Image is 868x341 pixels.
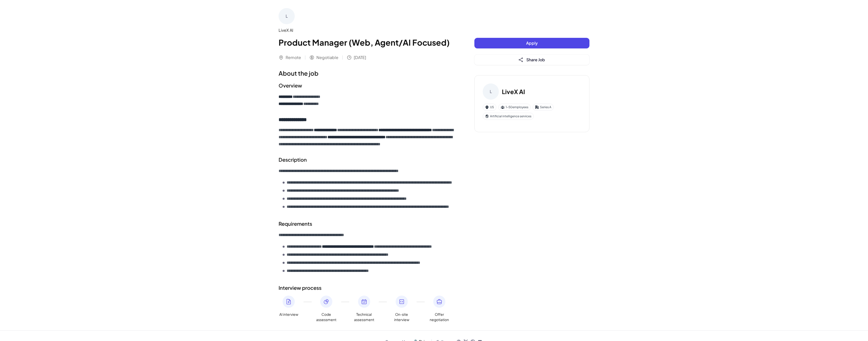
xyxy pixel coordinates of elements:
span: Technical assessment [354,312,374,322]
h3: LiveX AI [502,87,525,96]
div: Artificial intelligence services [483,113,534,120]
h2: Description [279,156,454,163]
span: Code assessment [316,312,336,322]
span: Apply [526,40,538,46]
button: Apply [474,38,589,48]
div: LiveX AI [279,27,454,33]
h1: Product Manager (Web, Agent/AI Focused) [279,36,454,48]
span: Remote [286,54,301,61]
div: 1-50 employees [498,104,531,111]
span: Negotiable [316,54,338,61]
div: Series A [533,104,554,111]
h2: Requirements [279,220,454,228]
span: Share Job [526,57,545,62]
h2: Interview process [279,284,454,292]
div: L [279,8,295,24]
span: On-site interview [392,312,412,322]
button: Share Job [474,54,589,65]
h1: About the job [279,69,454,78]
div: US [483,104,496,111]
span: [DATE] [354,54,366,61]
span: Offer negotiation [429,312,449,322]
h2: Overview [279,82,454,89]
span: AI interview [279,312,298,317]
div: L [483,83,499,100]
